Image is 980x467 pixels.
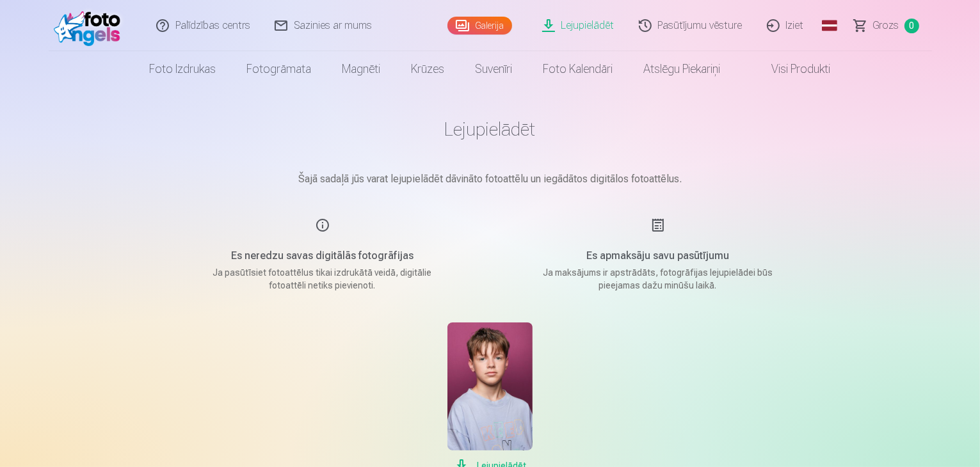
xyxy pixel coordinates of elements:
[327,51,396,87] a: Magnēti
[54,5,127,46] img: /fa1
[736,51,846,87] a: Visi produkti
[170,171,810,187] p: Šajā sadaļā jūs varat lejupielādēt dāvināto fotoattēlu un iegādātos digitālos fotoattēlus.
[134,51,232,87] a: Foto izdrukas
[904,19,919,33] span: 0
[629,51,736,87] a: Atslēgu piekariņi
[528,51,629,87] a: Foto kalendāri
[536,266,780,292] p: Ja maksājums ir apstrādāts, fotogrāfijas lejupielādei būs pieejamas dažu minūšu laikā.
[536,248,780,264] h5: Es apmaksāju savu pasūtījumu
[447,17,512,35] a: Galerija
[232,51,327,87] a: Fotogrāmata
[201,248,444,264] h5: Es neredzu savas digitālās fotogrāfijas
[873,18,899,33] span: Grozs
[396,51,460,87] a: Krūzes
[170,118,810,141] h1: Lejupielādēt
[460,51,528,87] a: Suvenīri
[201,266,444,292] p: Ja pasūtīsiet fotoattēlus tikai izdrukātā veidā, digitālie fotoattēli netiks pievienoti.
